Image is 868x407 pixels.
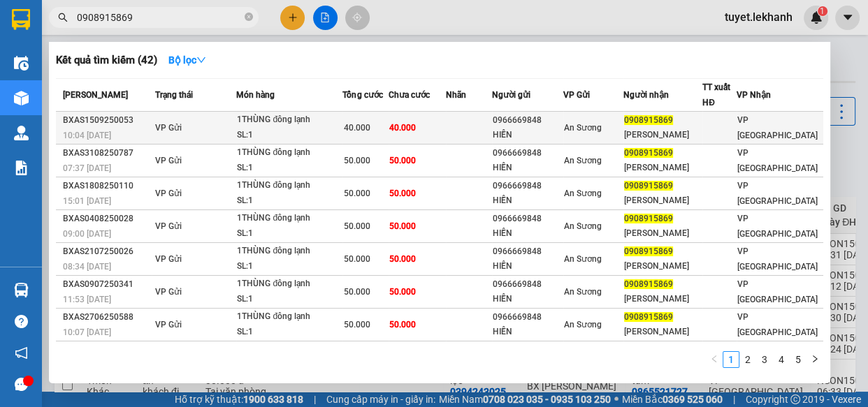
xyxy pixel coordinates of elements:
[63,163,111,173] span: 07:37 [DATE]
[14,283,29,297] img: warehouse-icon
[237,211,342,226] div: 1THÙNG đông lạnh
[12,45,154,62] div: hương
[624,214,673,223] span: 0908915869
[624,312,673,322] span: 0908915869
[737,181,818,206] span: VP [GEOGRAPHIC_DATA]
[564,221,602,231] span: An Sương
[806,351,823,368] button: right
[12,13,34,28] span: Gửi:
[164,12,276,45] div: VP [PERSON_NAME]
[493,161,563,175] div: HIỀN
[737,115,818,140] span: VP [GEOGRAPHIC_DATA]
[564,287,602,297] span: An Sương
[389,221,416,231] span: 50.000
[155,287,182,297] span: VP Gửi
[493,325,563,339] div: HIỀN
[237,244,342,259] div: 1THÙNG đông lạnh
[564,254,602,264] span: An Sương
[564,188,602,198] span: An Sương
[389,123,416,133] span: 40.000
[710,355,718,363] span: left
[63,327,111,337] span: 10:07 [DATE]
[58,13,68,22] span: search
[493,193,563,208] div: HIỀN
[237,193,342,209] div: SL: 1
[237,145,342,161] div: 1THÙNG đông lạnh
[723,351,739,368] li: 1
[10,91,32,106] span: CR :
[343,123,370,133] span: 40.000
[14,91,29,105] img: warehouse-icon
[237,325,342,340] div: SL: 1
[63,90,128,100] span: [PERSON_NAME]
[624,115,673,125] span: 0908915869
[237,226,342,242] div: SL: 1
[63,113,151,128] div: BXAS1509250053
[493,259,563,274] div: HIỀN
[790,351,806,368] li: 5
[624,279,673,289] span: 0908915869
[790,352,806,367] a: 5
[155,90,193,100] span: Trạng thái
[164,62,276,82] div: 0971879034
[15,378,28,391] span: message
[389,254,416,264] span: 50.000
[757,352,772,367] a: 3
[245,13,253,21] span: close-circle
[624,325,702,339] div: [PERSON_NAME]
[706,351,723,368] button: left
[12,9,30,30] img: logo-vxr
[493,179,563,193] div: 0966669848
[14,56,29,71] img: warehouse-icon
[63,310,151,325] div: BXAS2706250588
[63,295,111,304] span: 11:53 [DATE]
[237,309,342,325] div: 1THÙNG đông lạnh
[237,292,342,307] div: SL: 1
[155,221,182,231] span: VP Gửi
[237,112,342,128] div: 1THÙNG đông lạnh
[389,90,430,100] span: Chưa cước
[196,55,206,65] span: down
[623,90,669,100] span: Người nhận
[63,146,151,161] div: BXAS3108250787
[343,320,370,330] span: 50.000
[723,352,739,367] a: 1
[493,212,563,226] div: 0966669848
[342,90,382,100] span: Tổng cước
[15,315,28,328] span: question-circle
[702,82,730,108] span: TT xuất HĐ
[389,287,416,297] span: 50.000
[624,148,673,158] span: 0908915869
[236,90,275,100] span: Món hàng
[63,179,151,193] div: BXAS1808250110
[63,244,151,259] div: BXAS2107250026
[237,342,342,357] div: 1THÙNG đông lạnh
[564,156,602,165] span: An Sương
[740,352,755,367] a: 2
[774,352,789,367] a: 4
[493,310,563,325] div: 0966669848
[737,148,818,173] span: VP [GEOGRAPHIC_DATA]
[811,355,819,363] span: right
[12,12,154,45] div: VP [GEOGRAPHIC_DATA]
[155,188,182,198] span: VP Gửi
[389,320,416,330] span: 50.000
[343,156,370,165] span: 50.000
[237,259,342,274] div: SL: 1
[737,312,818,337] span: VP [GEOGRAPHIC_DATA]
[706,351,723,368] li: Previous Page
[773,351,790,368] li: 4
[493,128,563,142] div: HIỀN
[492,90,530,100] span: Người gửi
[737,279,818,304] span: VP [GEOGRAPHIC_DATA]
[245,11,253,24] span: close-circle
[389,156,416,165] span: 50.000
[493,292,563,306] div: HIỀN
[56,53,157,68] h3: Kết quả tìm kiếm ( 42 )
[493,277,563,292] div: 0966669848
[63,131,111,140] span: 10:04 [DATE]
[63,229,111,239] span: 09:00 [DATE]
[77,10,242,25] input: Tìm tên, số ĐT hoặc mã đơn
[10,90,156,107] div: 30.000
[564,320,602,330] span: An Sương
